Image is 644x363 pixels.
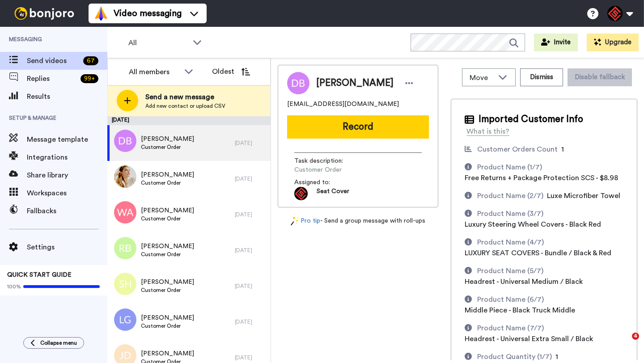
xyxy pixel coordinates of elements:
img: bj-logo-header-white.svg [11,7,78,20]
div: [DATE] [235,247,266,254]
span: Seat Cover [317,187,349,200]
span: Video messaging [114,7,182,20]
span: Fallbacks [27,206,107,216]
iframe: Intercom live chat [614,333,635,354]
span: Share library [27,170,107,181]
button: Upgrade [587,34,639,51]
img: d141a74f-2d64-445f-9e9c-012f88651149.jpg [114,165,136,188]
span: [PERSON_NAME] [141,313,194,322]
button: Disable fallback [568,68,632,86]
span: [PERSON_NAME] [141,242,194,251]
span: QUICK START GUIDE [7,272,72,278]
div: Product Name (3/7) [477,208,543,219]
span: Assigned to: [294,178,357,187]
span: Integrations [27,152,107,163]
span: Task description : [294,156,357,165]
div: Product Name (7/7) [477,323,544,333]
span: Customer Order [141,179,194,186]
img: ec5645ef-65b2-4455-98b9-10df426c12e0-1681764373.jpg [294,187,308,200]
div: [DATE] [235,354,266,361]
a: Pro tip [291,216,320,226]
div: All members [129,67,180,77]
span: Workspaces [27,188,107,198]
span: Move [470,72,494,83]
span: Results [27,91,107,102]
span: [PERSON_NAME] [141,206,194,215]
span: Middle Piece - Black Truck Middle [465,307,575,314]
span: [EMAIL_ADDRESS][DOMAIN_NAME] [287,100,399,109]
div: [DATE] [235,211,266,218]
div: Product Name (2/7) [477,190,543,201]
span: Luxe Microfiber Towel [547,192,620,199]
span: [PERSON_NAME] [141,278,194,287]
img: Image of Dessa Bond [287,72,309,94]
span: Customer Order [141,322,194,329]
div: [DATE] [107,116,271,125]
button: Collapse menu [23,337,84,349]
div: 67 [83,56,98,65]
div: [DATE] [235,175,266,182]
span: LUXURY SEAT COVERS - Bundle / Black & Red [465,249,611,257]
span: Free Returns + Package Protection SCS - $8.98 [465,174,618,181]
span: Message template [27,134,107,145]
div: 99 + [80,74,98,83]
div: Product Name (6/7) [477,294,544,305]
div: Product Name (5/7) [477,266,543,276]
div: Product Name (4/7) [477,237,544,248]
div: [DATE] [235,139,266,147]
div: [DATE] [235,318,266,325]
span: Customer Order [141,144,194,151]
span: Customer Order [141,251,194,258]
button: Invite [534,34,578,51]
span: Collapse menu [40,339,77,346]
span: 4 [632,333,639,340]
span: Customer Order [141,287,194,294]
span: Headrest - Universal Extra Small / Black [465,335,593,342]
div: What is this? [466,126,509,137]
img: vm-color.svg [94,6,108,21]
span: Headrest - Universal Medium / Black [465,278,583,285]
img: rb.png [114,237,136,259]
span: [PERSON_NAME] [316,76,394,90]
div: - Send a group message with roll-ups [278,216,438,226]
span: Add new contact or upload CSV [145,102,225,110]
div: Product Quantity (1/7) [477,351,552,362]
div: [DATE] [235,283,266,290]
span: [PERSON_NAME] [141,349,194,358]
div: Product Name (1/7) [477,162,542,173]
span: Customer Order [141,215,194,222]
span: 100% [7,283,21,290]
button: Oldest [205,63,257,80]
img: sh.png [114,273,136,295]
button: Record [287,115,429,139]
span: All [128,38,188,48]
span: Customer Order [294,165,379,174]
span: 1 [561,146,564,153]
img: magic-wand.svg [291,216,299,226]
span: Imported Customer Info [479,113,583,126]
span: Settings [27,242,107,253]
img: lg.png [114,308,136,331]
button: Dismiss [520,68,563,86]
span: [PERSON_NAME] [141,135,194,144]
span: Send a new message [145,92,225,102]
span: Luxury Steering Wheel Covers - Black Red [465,221,601,228]
span: Replies [27,73,77,84]
img: db.png [114,130,136,152]
span: 1 [555,353,558,360]
span: Send videos [27,55,80,66]
span: [PERSON_NAME] [141,170,194,179]
img: wa.png [114,201,136,224]
div: Customer Orders Count [477,144,558,155]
